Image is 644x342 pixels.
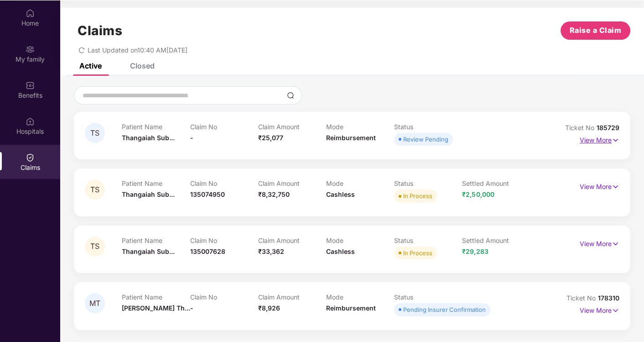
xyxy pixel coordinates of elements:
[394,237,462,244] p: Status
[462,247,488,255] span: ₹29,283
[122,247,175,255] span: Thangaiah Sub...
[122,304,190,312] span: [PERSON_NAME] Th...
[580,303,619,316] p: View More
[78,23,122,38] h1: Claims
[90,242,99,250] span: TS
[326,293,394,301] p: Mode
[26,153,35,162] img: svg+xml;base64,PHN2ZyBpZD0iQ2xhaW0iIHhtbG5zPSJodHRwOi8vd3d3LnczLm9yZy8yMDAwL3N2ZyIgd2lkdGg9IjIwIi...
[403,248,432,258] div: In Process
[258,190,290,198] span: ₹8,32,750
[598,294,619,302] span: 178310
[26,9,35,18] img: svg+xml;base64,PHN2ZyBpZD0iSG9tZSIgeG1sbnM9Imh0dHA6Ly93d3cudzMub3JnLzIwMDAvc3ZnIiB3aWR0aD0iMjAiIG...
[79,61,102,70] div: Active
[403,305,486,314] div: Pending Insurer Confirmation
[190,190,225,198] span: 135074950
[403,191,432,200] div: In Process
[122,190,175,198] span: Thangaiah Sub...
[190,293,258,301] p: Claim No
[190,237,258,244] p: Claim No
[26,45,35,54] img: svg+xml;base64,PHN2ZyB3aWR0aD0iMjAiIGhlaWdodD0iMjAiIHZpZXdCb3g9IjAgMCAyMCAyMCIgZmlsbD0ibm9uZSIgeG...
[122,179,190,187] p: Patient Name
[326,304,376,312] span: Reimbursement
[122,123,190,131] p: Patient Name
[258,293,326,301] p: Claim Amount
[565,124,597,132] span: Ticket No
[258,237,326,244] p: Claim Amount
[122,134,175,142] span: Thangaiah Sub...
[122,237,190,244] p: Patient Name
[612,135,619,145] img: svg+xml;base64,PHN2ZyB4bWxucz0iaHR0cDovL3d3dy53My5vcmcvMjAwMC9zdmciIHdpZHRoPSIxNyIgaGVpZ2h0PSIxNy...
[580,133,619,145] p: View More
[326,237,394,244] p: Mode
[190,123,258,131] p: Claim No
[258,179,326,187] p: Claim Amount
[122,293,190,301] p: Patient Name
[612,305,619,316] img: svg+xml;base64,PHN2ZyB4bWxucz0iaHR0cDovL3d3dy53My5vcmcvMjAwMC9zdmciIHdpZHRoPSIxNyIgaGVpZ2h0PSIxNy...
[26,117,35,126] img: svg+xml;base64,PHN2ZyBpZD0iSG9zcGl0YWxzIiB4bWxucz0iaHR0cDovL3d3dy53My5vcmcvMjAwMC9zdmciIHdpZHRoPS...
[258,304,280,312] span: ₹8,926
[561,21,630,40] button: Raise a Claim
[580,237,619,249] p: View More
[190,304,193,312] span: -
[258,247,284,255] span: ₹33,362
[190,134,193,142] span: -
[190,247,225,255] span: 135007628
[190,179,258,187] p: Claim No
[570,25,622,36] span: Raise a Claim
[394,179,462,187] p: Status
[612,239,619,249] img: svg+xml;base64,PHN2ZyB4bWxucz0iaHR0cDovL3d3dy53My5vcmcvMjAwMC9zdmciIHdpZHRoPSIxNyIgaGVpZ2h0PSIxNy...
[88,46,187,54] span: Last Updated on 10:40 AM[DATE]
[462,179,530,187] p: Settled Amount
[90,129,99,137] span: TS
[612,182,619,192] img: svg+xml;base64,PHN2ZyB4bWxucz0iaHR0cDovL3d3dy53My5vcmcvMjAwMC9zdmciIHdpZHRoPSIxNyIgaGVpZ2h0PSIxNy...
[326,134,376,142] span: Reimbursement
[394,123,462,131] p: Status
[326,190,355,198] span: Cashless
[78,46,85,54] span: redo
[89,300,100,307] span: MT
[326,247,355,255] span: Cashless
[326,179,394,187] p: Mode
[287,92,294,99] img: svg+xml;base64,PHN2ZyBpZD0iU2VhcmNoLTMyeDMyIiB4bWxucz0iaHR0cDovL3d3dy53My5vcmcvMjAwMC9zdmciIHdpZH...
[90,186,99,194] span: TS
[26,81,35,90] img: svg+xml;base64,PHN2ZyBpZD0iQmVuZWZpdHMiIHhtbG5zPSJodHRwOi8vd3d3LnczLm9yZy8yMDAwL3N2ZyIgd2lkdGg9Ij...
[258,134,283,142] span: ₹25,077
[326,123,394,131] p: Mode
[394,293,462,301] p: Status
[130,61,155,70] div: Closed
[580,179,619,192] p: View More
[403,135,448,144] div: Review Pending
[566,294,598,302] span: Ticket No
[462,190,494,198] span: ₹2,50,000
[597,124,619,132] span: 185729
[462,237,530,244] p: Settled Amount
[258,123,326,131] p: Claim Amount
